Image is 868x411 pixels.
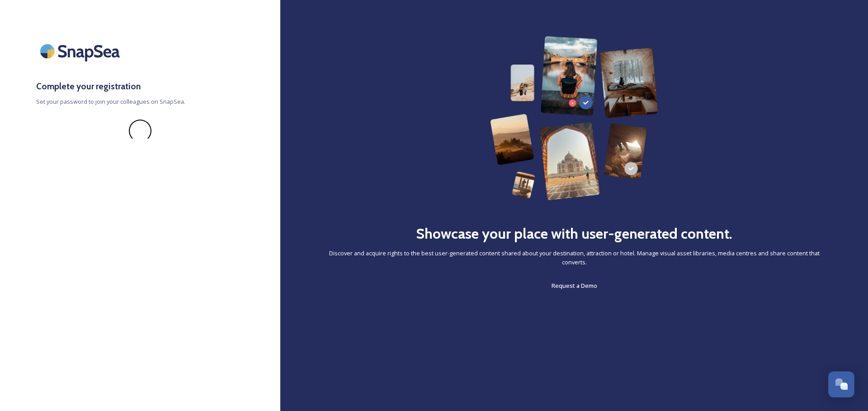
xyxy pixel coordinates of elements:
[828,371,854,397] button: Open Chat
[36,36,127,66] img: SnapSea Logo
[490,36,658,200] img: 63b42ca75bacad526042e722_Group%20154-p-800.png
[36,97,244,106] span: Set your password to join your colleagues on SnapSea.
[552,280,597,291] a: Request a Demo
[552,282,597,290] span: Request a Demo
[316,249,832,266] span: Discover and acquire rights to the best user-generated content shared about your destination, att...
[416,223,732,245] h2: Showcase your place with user-generated content.
[36,80,244,93] h3: Complete your registration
